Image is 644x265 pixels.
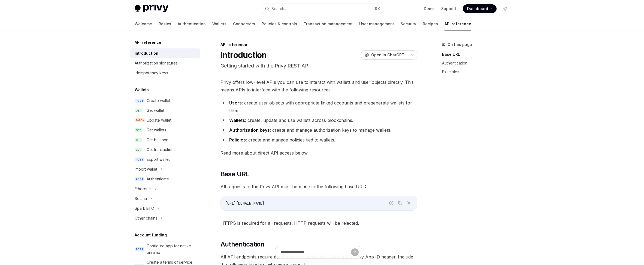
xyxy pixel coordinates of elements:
[441,6,456,11] a: Support
[467,6,488,11] span: Dashboard
[135,60,178,66] div: Authorization signatures
[261,4,383,14] button: Search...⌘K
[147,97,170,104] div: Create wallet
[135,39,161,46] h5: API reference
[463,4,497,13] a: Dashboard
[401,17,416,30] a: Security
[130,241,200,257] a: POSTConfigure app for native onramp
[442,67,514,76] a: Examples
[423,17,438,30] a: Recipes
[147,146,176,153] div: Get transactions
[220,50,267,60] h1: Introduction
[271,5,287,12] div: Search...
[130,48,200,58] a: Introduction
[220,99,417,114] li: : create user objects with appropriate linked accounts and pregenerate wallets for them.
[397,199,404,207] button: Copy the contents from the code block
[159,17,171,30] a: Basics
[147,107,164,114] div: Get wallet
[130,58,200,68] a: Authorization signatures
[130,115,200,125] a: PATCHUpdate wallet
[212,17,226,30] a: Wallets
[424,6,435,11] a: Demo
[135,138,142,142] span: GET
[262,17,297,30] a: Policies & controls
[135,50,158,57] div: Introduction
[220,78,417,94] span: Privy offers low-level APIs you can use to interact with wallets and user objects directly. This ...
[220,170,249,178] span: Base URL
[220,116,417,124] li: : create, update and use wallets across blockchains.
[130,125,200,135] a: GETGet wallets
[135,118,146,122] span: PATCH
[147,137,168,143] div: Get balance
[135,128,142,132] span: GET
[135,186,152,192] div: Ethereum
[220,149,417,157] span: Read more about direct API access below.
[135,70,168,76] div: Idempotency keys
[147,127,166,133] div: Get wallets
[135,247,144,251] span: POST
[130,155,200,164] a: POSTExport wallet
[448,41,472,48] span: On this page
[135,99,144,103] span: POST
[220,62,417,70] p: Getting started with the Privy REST API
[220,136,417,144] li: : create and manage policies tied to wallets.
[130,145,200,155] a: GETGet transactions
[147,156,170,163] div: Export wallet
[130,96,200,106] a: POSTCreate wallet
[388,199,395,207] button: Report incorrect code
[371,52,404,58] span: Open in ChatGPT
[229,118,245,123] strong: Wallets
[229,137,246,143] strong: Policies
[442,59,514,67] a: Authentication
[135,177,144,181] span: POST
[374,7,380,11] span: ⌘ K
[405,199,412,207] button: Ask AI
[135,215,157,221] div: Other chains
[220,42,417,47] div: API reference
[220,183,417,190] span: All requests to the Privy API must be made to the following base URL:
[442,50,514,59] a: Base URL
[220,126,417,134] li: : create and manage authorization keys to manage wallets.
[135,195,147,202] div: Solana
[229,127,270,133] strong: Authorization keys
[135,5,168,13] img: light logo
[445,17,471,30] a: API reference
[147,117,171,124] div: Update wallet
[130,174,200,184] a: POSTAuthenticate
[304,17,353,30] a: Transaction management
[135,109,142,113] span: GET
[135,232,167,238] h5: Account funding
[135,205,154,212] div: Spark BTC
[135,158,144,162] span: POST
[130,106,200,115] a: GETGet wallet
[361,50,408,60] button: Open in ChatGPT
[135,87,149,93] h5: Wallets
[220,219,417,227] span: HTTPS is required for all requests. HTTP requests will be rejected.
[135,17,152,30] a: Welcome
[147,176,169,182] div: Authenticate
[501,4,510,13] button: Toggle dark mode
[135,166,157,172] div: Import wallet
[233,17,255,30] a: Connectors
[351,248,359,256] button: Send message
[130,135,200,145] a: GETGet balance
[147,243,197,256] div: Configure app for native onramp
[359,17,394,30] a: User management
[229,100,242,106] strong: Users
[135,148,142,152] span: GET
[130,68,200,78] a: Idempotency keys
[178,17,206,30] a: Authentication
[225,201,264,206] span: [URL][DOMAIN_NAME]
[220,240,265,249] span: Authentication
